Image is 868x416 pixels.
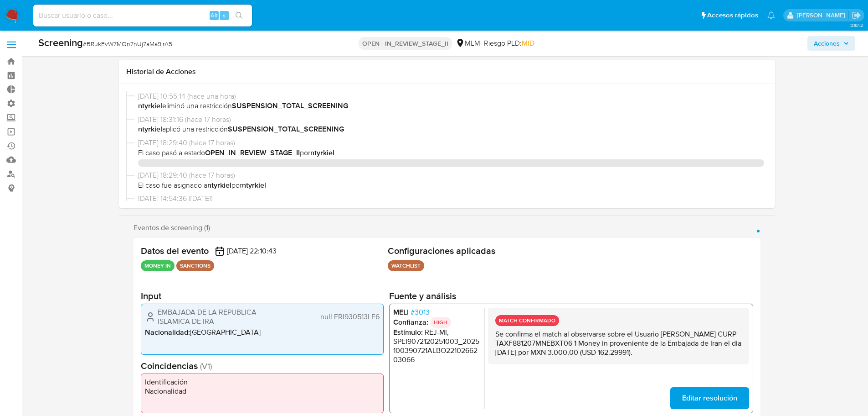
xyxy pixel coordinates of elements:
span: MID [522,38,534,48]
div: MLM [456,38,480,48]
span: Accesos rápidos [707,11,758,20]
span: Riesgo PLD: [484,38,534,48]
p: OPEN - IN_REVIEW_STAGE_II [359,37,452,50]
a: Salir [852,11,861,20]
span: Acciones [814,36,840,51]
span: s [223,11,226,20]
a: Notificaciones [767,11,775,19]
button: Acciones [807,36,855,51]
p: nicolas.tyrkiel@mercadolibre.com [797,11,848,20]
button: search-icon [230,9,248,22]
input: Buscar usuario o caso... [33,10,252,21]
b: Screening [38,35,83,50]
span: Alt [211,11,218,20]
span: # BRukEvW7MQn7nUj7aMa9lrA5 [83,39,172,48]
